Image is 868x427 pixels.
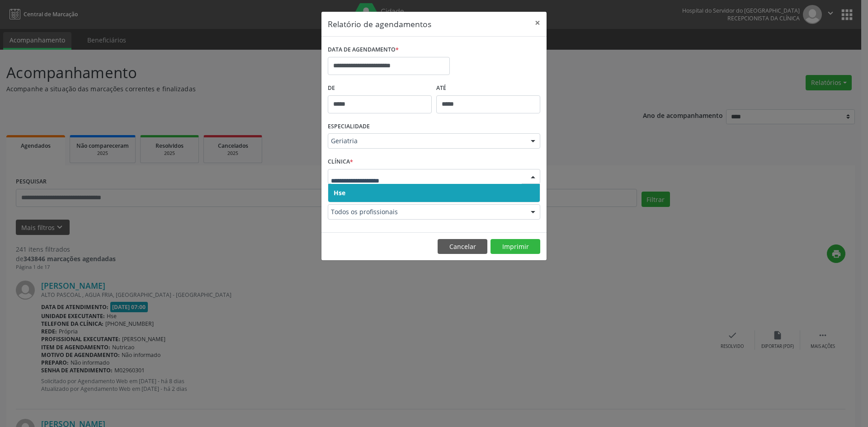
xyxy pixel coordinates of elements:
[331,207,522,216] span: Todos os profissionais
[328,81,432,95] label: De
[328,43,399,57] label: DATA DE AGENDAMENTO
[528,12,547,34] button: Close
[331,136,522,145] span: Geriatria
[328,120,370,134] label: ESPECIALIDADE
[334,188,345,197] span: Hse
[438,239,487,254] button: Cancelar
[436,81,540,95] label: ATÉ
[328,18,431,30] h5: Relatório de agendamentos
[328,155,353,169] label: CLÍNICA
[491,239,540,254] button: Imprimir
